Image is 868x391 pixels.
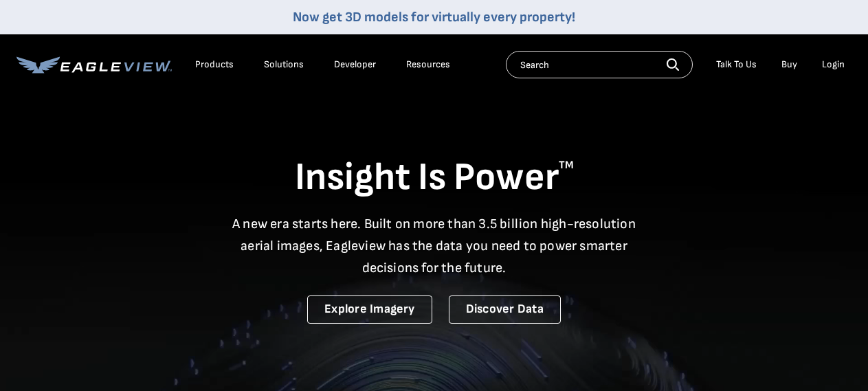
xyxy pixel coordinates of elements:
a: Now get 3D models for virtually every property! [293,9,575,25]
input: Search [506,51,693,78]
a: Developer [334,58,376,71]
div: Products [195,58,234,71]
div: Solutions [264,58,304,71]
div: Resources [406,58,450,71]
a: Discover Data [449,295,561,324]
a: Buy [781,58,797,71]
div: Login [822,58,845,71]
p: A new era starts here. Built on more than 3.5 billion high-resolution aerial images, Eagleview ha... [224,213,645,279]
div: Talk To Us [716,58,757,71]
sup: TM [559,159,574,172]
h1: Insight Is Power [16,154,852,202]
a: Explore Imagery [307,295,432,324]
